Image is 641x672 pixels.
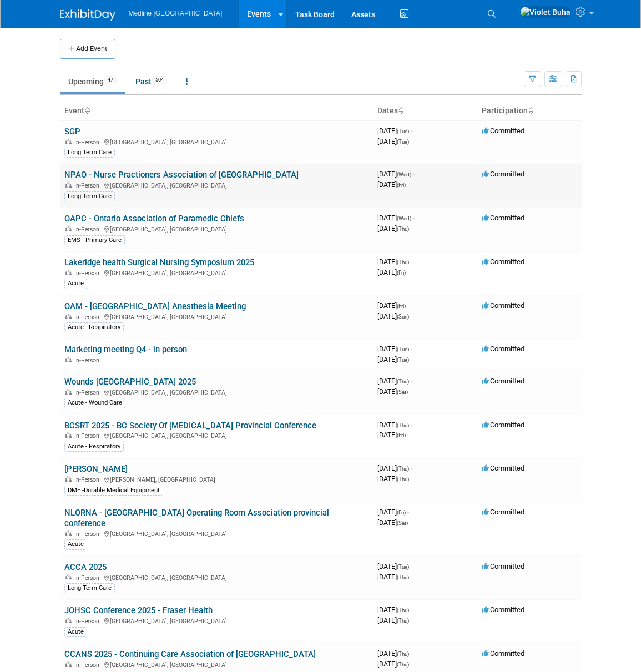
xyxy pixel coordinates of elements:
span: - [411,562,412,570]
span: In-Person [74,432,103,439]
div: Long Term Care [64,191,115,201]
div: EMS - Primary Care [64,235,125,245]
th: Dates [373,102,477,120]
a: Sort by Participation Type [528,106,533,115]
img: In-Person Event [65,432,72,438]
span: Committed [482,508,524,516]
span: (Wed) [397,215,411,221]
a: Upcoming47 [60,71,125,92]
img: In-Person Event [65,314,72,319]
span: [DATE] [377,257,412,266]
span: [DATE] [377,474,409,483]
span: In-Person [74,618,103,625]
div: Acute - Respiratory [64,322,124,332]
span: Committed [482,301,524,310]
img: In-Person Event [65,182,72,188]
span: (Fri) [397,270,406,276]
span: 504 [152,76,167,84]
span: (Tue) [397,357,409,363]
span: - [411,421,412,429]
span: (Thu) [397,607,409,613]
div: Acute [64,539,87,549]
button: Add Event [60,39,115,59]
span: [DATE] [377,387,408,396]
div: Long Term Care [64,583,115,593]
span: [DATE] [377,224,409,233]
div: Acute [64,627,87,637]
span: (Thu) [397,226,409,232]
span: - [411,605,412,614]
span: Committed [482,562,524,570]
span: Committed [482,649,524,658]
span: (Wed) [397,171,411,178]
span: [DATE] [377,301,409,310]
span: (Fri) [397,182,406,188]
div: Acute - Respiratory [64,442,124,452]
span: (Thu) [397,574,409,580]
span: (Thu) [397,466,409,472]
span: - [413,170,415,178]
a: JOHSC Conference 2025 - Fraser Health [64,605,213,615]
div: [GEOGRAPHIC_DATA], [GEOGRAPHIC_DATA] [64,573,369,582]
span: [DATE] [377,616,409,624]
span: [DATE] [377,660,409,668]
span: [DATE] [377,562,412,570]
a: Lakeridge health Surgical Nursing Symposium 2025 [64,257,254,267]
span: Committed [482,170,524,178]
a: Sort by Start Date [398,106,403,115]
span: In-Person [74,476,103,483]
div: [GEOGRAPHIC_DATA], [GEOGRAPHIC_DATA] [64,529,369,538]
span: Committed [482,214,524,222]
div: DME -Durable Medical Equipment [64,486,163,496]
a: ACCA 2025 [64,562,107,572]
span: [DATE] [377,605,412,614]
span: [DATE] [377,170,415,178]
a: [PERSON_NAME] [64,464,128,474]
span: In-Person [74,139,103,146]
span: (Tue) [397,564,409,570]
span: [DATE] [377,508,409,516]
span: (Thu) [397,259,409,265]
span: [DATE] [377,268,406,276]
div: [PERSON_NAME], [GEOGRAPHIC_DATA] [64,474,369,483]
span: (Sun) [397,314,409,320]
div: [GEOGRAPHIC_DATA], [GEOGRAPHIC_DATA] [64,431,369,439]
a: Wounds [GEOGRAPHIC_DATA] 2025 [64,377,196,387]
a: Past504 [127,71,175,92]
span: In-Person [74,182,103,189]
img: In-Person Event [65,270,72,275]
span: [DATE] [377,464,412,472]
span: Committed [482,464,524,472]
a: SGP [64,127,80,137]
span: [DATE] [377,377,412,385]
span: - [411,257,412,266]
img: In-Person Event [65,574,72,580]
span: [DATE] [377,345,412,353]
th: Participation [477,102,582,120]
span: Committed [482,605,524,614]
div: [GEOGRAPHIC_DATA], [GEOGRAPHIC_DATA] [64,616,369,625]
div: [GEOGRAPHIC_DATA], [GEOGRAPHIC_DATA] [64,180,369,189]
span: (Thu) [397,618,409,624]
span: (Thu) [397,422,409,428]
img: In-Person Event [65,357,72,362]
span: In-Person [74,574,103,582]
a: NLORNA - [GEOGRAPHIC_DATA] Operating Room Association provincial conference [64,508,329,528]
div: [GEOGRAPHIC_DATA], [GEOGRAPHIC_DATA] [64,137,369,146]
span: Committed [482,345,524,353]
span: [DATE] [377,431,406,439]
span: - [411,464,412,472]
span: - [411,649,412,658]
div: [GEOGRAPHIC_DATA], [GEOGRAPHIC_DATA] [64,660,369,669]
span: Committed [482,421,524,429]
span: - [413,214,415,222]
span: - [411,127,412,135]
a: Sort by Event Name [84,106,90,115]
a: NPAO - Nurse Practioners Association of [GEOGRAPHIC_DATA] [64,170,299,180]
img: In-Person Event [65,661,72,667]
span: (Sat) [397,520,408,526]
span: In-Person [74,357,103,364]
span: (Fri) [397,509,406,516]
span: - [411,377,412,385]
span: [DATE] [377,649,412,658]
